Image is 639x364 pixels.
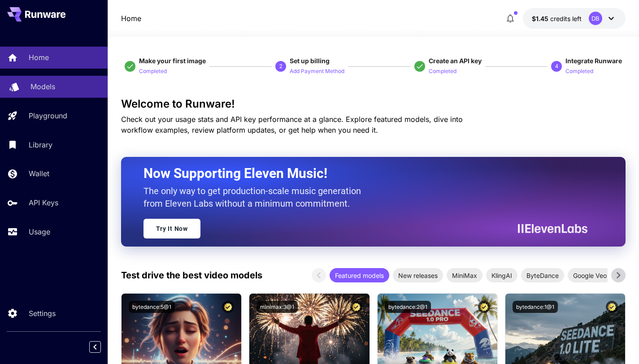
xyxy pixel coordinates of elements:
div: Collapse sidebar [96,339,108,355]
button: Completed [429,65,456,76]
a: Home [121,13,141,24]
a: Try It Now [143,219,200,238]
nav: breadcrumb [121,13,141,24]
button: Certified Model – Vetted for best performance and includes a commercial license. [606,301,618,313]
span: Integrate Runware [565,57,622,65]
span: Create an API key [429,57,482,65]
div: KlingAI [486,268,517,282]
button: Completed [139,65,167,76]
span: $1.45 [532,15,550,22]
span: Google Veo [568,271,612,280]
button: bytedance:1@1 [513,301,558,313]
span: Make your first image [139,57,206,65]
span: Set up billing [290,57,330,65]
div: $1.45152 [532,14,582,23]
p: 2 [279,62,283,70]
div: Google Veo [568,268,612,282]
h2: Now Supporting Eleven Music! [143,165,581,182]
button: Certified Model – Vetted for best performance and includes a commercial license. [478,301,490,313]
span: Check out your usage stats and API key performance at a glance. Explore featured models, dive int... [121,115,463,134]
button: minimax:3@1 [256,301,298,313]
p: Completed [565,67,593,76]
div: ByteDance [521,268,564,282]
p: Home [29,52,49,63]
p: Completed [139,67,167,76]
h3: Welcome to Runware! [121,98,626,110]
button: Certified Model – Vetted for best performance and includes a commercial license. [222,301,234,313]
p: Library [29,139,52,150]
p: API Keys [29,197,58,208]
div: DB [589,12,602,25]
button: Completed [565,65,593,76]
span: credits left [550,15,582,22]
p: Settings [29,308,56,319]
p: The only way to get production-scale music generation from Eleven Labs without a minimum commitment. [143,185,368,210]
p: Add Payment Method [290,67,344,76]
p: Playground [29,110,67,121]
p: Completed [429,67,456,76]
p: Usage [29,226,50,237]
button: bytedance:5@1 [129,301,175,313]
span: New releases [393,271,443,280]
button: Add Payment Method [290,65,344,76]
span: ByteDance [521,271,564,280]
span: MiniMax [447,271,483,280]
p: Wallet [29,168,49,179]
button: Certified Model – Vetted for best performance and includes a commercial license. [350,301,362,313]
p: Models [30,81,55,92]
span: Featured models [330,271,389,280]
span: KlingAI [486,271,517,280]
div: MiniMax [447,268,483,282]
button: $1.45152DB [523,8,626,29]
p: 4 [555,62,558,70]
div: Featured models [330,268,389,282]
div: New releases [393,268,443,282]
p: Test drive the best video models [121,269,262,282]
button: Collapse sidebar [89,341,101,353]
button: bytedance:2@1 [385,301,431,313]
